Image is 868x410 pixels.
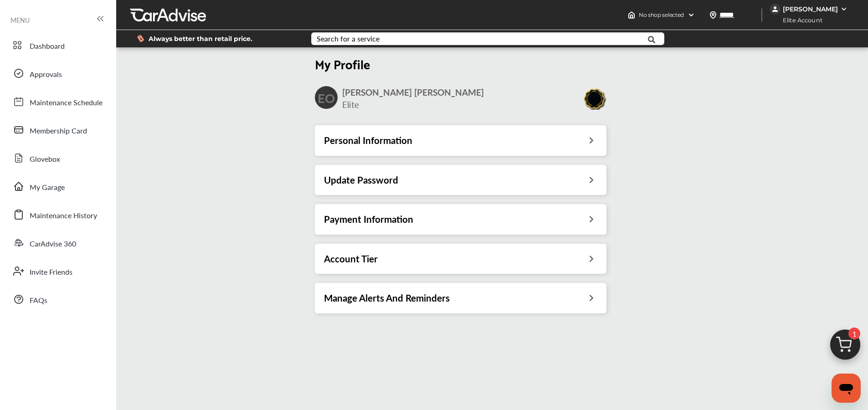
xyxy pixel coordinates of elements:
[628,11,635,19] img: header-home-logo.8d720a4f.svg
[8,231,107,255] a: CarAdvise 360
[30,69,62,81] span: Approvals
[342,98,359,111] span: Elite
[761,8,762,22] img: header-divider.bc55588e.svg
[317,35,380,42] div: Search for a service
[8,90,107,113] a: Maintenance Schedule
[770,15,829,25] span: Elite Account
[832,374,861,403] iframe: Button to launch messaging window
[639,11,684,19] span: No shop selected
[8,203,107,226] a: Maintenance History
[137,35,144,42] img: dollor_label_vector.a70140d1.svg
[848,328,860,339] span: 1
[324,134,412,146] h3: Personal Information
[30,238,76,250] span: CarAdvise 360
[783,5,838,13] div: [PERSON_NAME]
[10,16,30,24] span: MENU
[30,266,72,278] span: Invite Friends
[30,97,103,109] span: Maintenance Schedule
[324,213,413,225] h3: Payment Information
[342,86,484,98] span: [PERSON_NAME] [PERSON_NAME]
[709,11,717,19] img: location_vector.a44bc228.svg
[30,125,87,137] span: Membership Card
[30,41,65,52] span: Dashboard
[149,36,252,42] span: Always better than retail price.
[315,56,606,72] h2: My Profile
[8,118,107,142] a: Membership Card
[583,87,606,110] img: Elitebadge.d198fa44.svg
[8,61,107,85] a: Approvals
[30,154,60,165] span: Glovebox
[8,146,107,170] a: Glovebox
[823,325,867,369] img: cart_icon.3d0951e8.svg
[8,287,107,311] a: FAQs
[324,253,378,265] h3: Account Tier
[30,295,47,307] span: FAQs
[688,11,695,19] img: header-down-arrow.9dd2ce7d.svg
[324,292,450,304] h3: Manage Alerts And Reminders
[8,33,107,57] a: Dashboard
[770,4,781,15] img: jVpblrzwTbfkPYzPPzSLxeg0AAAAASUVORK5CYII=
[8,174,107,198] a: My Garage
[324,174,398,186] h3: Update Password
[8,259,107,283] a: Invite Friends
[840,5,847,13] img: WGsFRI8htEPBVLJbROoPRyZpYNWhNONpIPPETTm6eUC0GeLEiAAAAAElFTkSuQmCC
[30,182,65,194] span: My Garage
[318,90,335,106] h2: EO
[30,210,97,222] span: Maintenance History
